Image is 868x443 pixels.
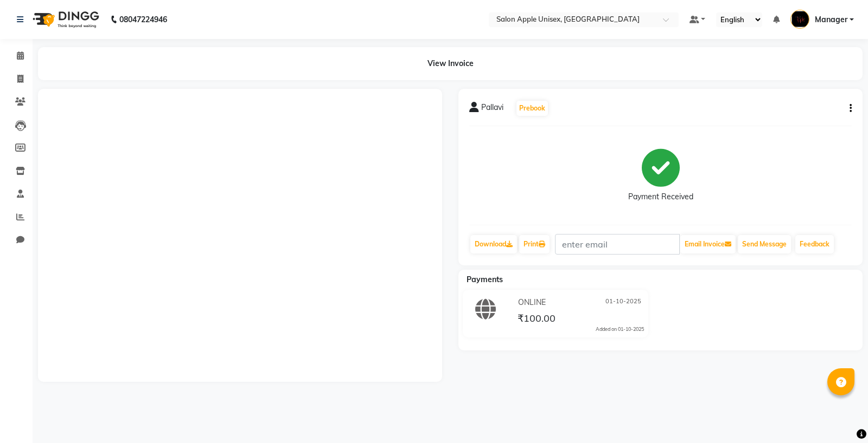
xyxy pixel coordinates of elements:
[518,312,556,327] span: ₹100.00
[28,4,102,35] img: logo
[516,101,548,116] button: Prebook
[815,14,847,25] span: Manager
[518,297,546,308] span: ONLINE
[822,400,857,432] iframe: chat widget
[795,235,834,253] a: Feedback
[605,297,641,308] span: 01-10-2025
[467,275,503,284] span: Payments
[119,4,167,35] b: 08047224946
[738,235,791,253] button: Send Message
[628,191,693,203] div: Payment Received
[680,235,736,253] button: Email Invoice
[596,325,644,333] div: Added on 01-10-2025
[38,47,863,80] div: View Invoice
[519,235,550,253] a: Print
[481,102,503,117] span: Pallavi
[790,10,809,29] img: Manager
[470,235,517,253] a: Download
[555,234,680,255] input: enter email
